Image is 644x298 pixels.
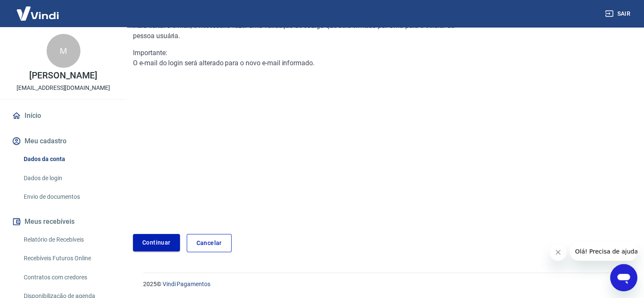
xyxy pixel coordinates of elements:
a: Continuar [133,234,180,251]
a: Cancelar [187,234,232,252]
a: Contratos com credores [20,269,116,286]
a: Envio de documentos [20,188,116,206]
p: [EMAIL_ADDRESS][DOMAIN_NAME] [17,84,110,92]
button: Meus recebíveis [10,212,116,231]
div: O e-mail do login será alterado para o novo e-mail informado. [133,48,467,68]
a: Recebíveis Futuros Online [20,250,116,267]
img: Vindi [10,0,65,26]
a: Relatório de Recebíveis [20,231,116,248]
div: Importante: [133,48,467,58]
p: [PERSON_NAME] [29,71,97,80]
button: Meu cadastro [10,132,116,150]
p: 2025 © [143,280,624,289]
p: Para editar o e-mail, é necessário fazer uma validação de código que será enviado por SMS para o ... [133,21,467,41]
iframe: Mensagem da empresa [570,242,637,261]
button: Sair [603,6,634,22]
a: Dados da conta [20,150,116,168]
a: Dados de login [20,170,116,187]
a: Início [10,106,116,125]
span: Olá! Precisa de ajuda? [5,6,71,13]
div: M [47,34,80,68]
iframe: Botão para abrir a janela de mensagens [610,264,637,291]
iframe: Fechar mensagem [550,244,567,261]
a: Vindi Pagamentos [163,281,210,287]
